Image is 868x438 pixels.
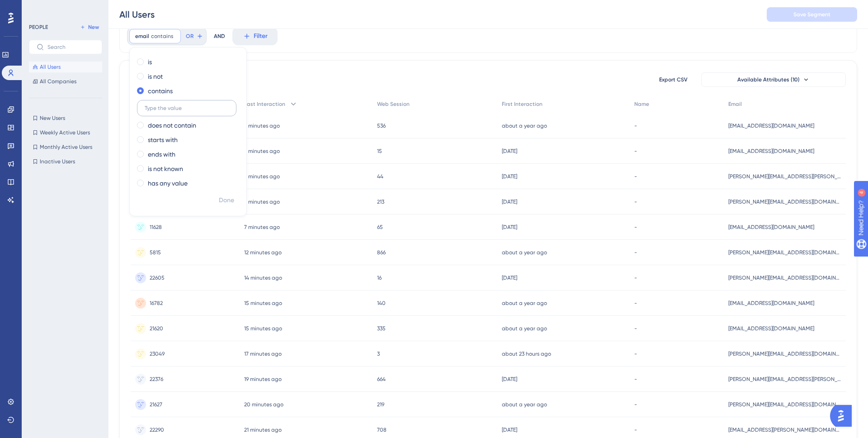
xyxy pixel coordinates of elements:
div: AND [214,27,225,45]
span: Need Help? [21,2,57,13]
span: [PERSON_NAME][EMAIL_ADDRESS][PERSON_NAME][DOMAIN_NAME] [728,376,841,383]
span: Monthly Active Users [40,143,92,151]
time: [DATE] [502,376,517,382]
span: 708 [377,426,387,433]
span: Weekly Active Users [40,129,90,136]
span: 21620 [150,325,163,332]
time: about a year ago [502,300,547,306]
span: 22605 [150,274,165,281]
span: Last Interaction [244,100,285,108]
time: [DATE] [502,199,517,205]
span: 213 [377,198,384,205]
span: - [634,300,637,307]
span: 219 [377,401,384,408]
time: about a year ago [502,325,547,332]
button: Done [214,192,239,209]
time: [DATE] [502,427,517,433]
span: 335 [377,325,386,332]
time: about a year ago [502,401,547,408]
time: 7 minutes ago [244,199,280,205]
button: Weekly Active Users [29,127,102,138]
span: Available Attributes (10) [737,76,800,83]
span: 11628 [150,224,162,231]
span: [EMAIL_ADDRESS][DOMAIN_NAME] [728,148,814,155]
span: 22376 [150,376,163,383]
time: 12 minutes ago [244,249,282,256]
button: New [77,22,102,33]
span: - [634,173,637,180]
time: 6 minutes ago [244,173,280,180]
button: New Users [29,113,102,124]
span: 21627 [150,401,162,408]
span: Email [728,100,742,108]
span: Name [634,100,649,108]
time: about a year ago [502,123,547,129]
span: 866 [377,249,386,256]
span: [PERSON_NAME][EMAIL_ADDRESS][DOMAIN_NAME] [728,249,841,256]
time: [DATE] [502,148,517,154]
label: is not [148,71,163,82]
label: starts with [148,134,178,145]
time: 19 minutes ago [244,376,282,382]
span: 16782 [150,300,163,307]
span: 536 [377,122,386,129]
button: Available Attributes (10) [701,72,846,87]
span: 664 [377,376,386,383]
span: 65 [377,224,383,231]
div: 4 [63,5,66,12]
label: does not contain [148,120,196,131]
span: Done [219,195,234,206]
span: 15 [377,148,382,155]
span: [PERSON_NAME][EMAIL_ADDRESS][PERSON_NAME][DOMAIN_NAME] [728,173,841,180]
span: Inactive Users [40,158,75,165]
span: - [634,350,637,357]
time: about a year ago [502,249,547,256]
span: email [135,33,149,40]
label: is [148,57,152,67]
span: Save Segment [793,11,830,18]
span: Export CSV [659,76,688,83]
time: 3 minutes ago [244,123,280,129]
span: 140 [377,300,386,307]
input: Search [47,44,94,50]
span: - [634,376,637,383]
span: - [634,148,637,155]
button: Save Segment [767,7,857,22]
span: Web Session [377,100,410,108]
span: OR [186,33,193,40]
span: [PERSON_NAME][EMAIL_ADDRESS][DOMAIN_NAME] [728,350,841,357]
span: 44 [377,173,383,180]
label: has any value [148,178,188,189]
label: ends with [148,149,175,160]
span: All Users [40,63,61,71]
time: [DATE] [502,224,517,230]
span: [EMAIL_ADDRESS][DOMAIN_NAME] [728,300,814,307]
time: 7 minutes ago [244,224,280,230]
span: [PERSON_NAME][EMAIL_ADDRESS][DOMAIN_NAME] [728,274,841,281]
span: - [634,325,637,332]
time: 15 minutes ago [244,300,282,306]
button: Filter [232,27,278,45]
span: [EMAIL_ADDRESS][DOMAIN_NAME] [728,325,814,332]
label: contains [148,86,173,96]
span: [PERSON_NAME][EMAIL_ADDRESS][DOMAIN_NAME] [728,401,841,408]
span: All Companies [40,78,76,85]
span: 23049 [150,350,165,357]
button: OR [184,29,204,43]
time: 15 minutes ago [244,325,282,332]
time: 21 minutes ago [244,427,282,433]
span: contains [151,33,173,40]
time: [DATE] [502,275,517,281]
span: New Users [40,114,65,122]
span: 3 [377,350,380,357]
iframe: UserGuiding AI Assistant Launcher [830,402,857,429]
button: Inactive Users [29,156,102,167]
time: 14 minutes ago [244,275,282,281]
time: 3 minutes ago [244,148,280,154]
label: is not known [148,163,183,174]
time: about 23 hours ago [502,351,551,357]
button: All Users [29,62,102,72]
span: First Interaction [502,100,542,108]
span: 5815 [150,249,161,256]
